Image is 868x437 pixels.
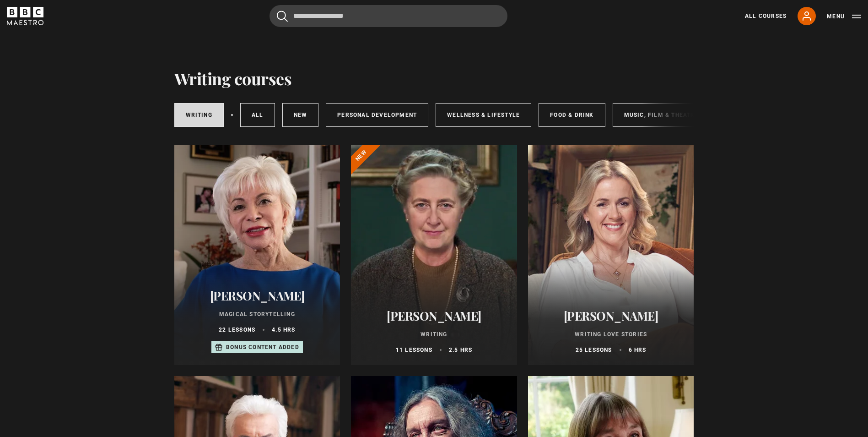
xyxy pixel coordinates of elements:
[528,145,694,365] a: [PERSON_NAME] Writing Love Stories 25 lessons 6 hrs
[326,103,428,127] a: Personal Development
[629,346,647,354] p: 6 hrs
[396,346,432,354] p: 11 lessons
[827,12,861,21] button: Toggle navigation
[185,310,329,318] p: Magical Storytelling
[351,145,517,365] a: [PERSON_NAME] Writing 11 lessons 2.5 hrs New
[270,5,507,27] input: Search
[539,103,605,127] a: Food & Drink
[362,309,506,323] h2: [PERSON_NAME]
[539,309,683,323] h2: [PERSON_NAME]
[745,12,787,20] a: All Courses
[7,7,43,25] svg: BBC Maestro
[174,69,292,88] h1: Writing courses
[576,346,612,354] p: 25 lessons
[240,103,275,127] a: All
[219,326,255,334] p: 22 lessons
[174,145,340,365] a: [PERSON_NAME] Magical Storytelling 22 lessons 4.5 hrs Bonus content added
[226,343,299,351] p: Bonus content added
[282,103,319,127] a: New
[539,330,683,339] p: Writing Love Stories
[613,103,710,127] a: Music, Film & Theatre
[272,326,295,334] p: 4.5 hrs
[449,346,472,354] p: 2.5 hrs
[174,103,224,127] a: Writing
[185,289,329,303] h2: [PERSON_NAME]
[362,330,506,339] p: Writing
[277,11,288,22] button: Submit the search query
[436,103,531,127] a: Wellness & Lifestyle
